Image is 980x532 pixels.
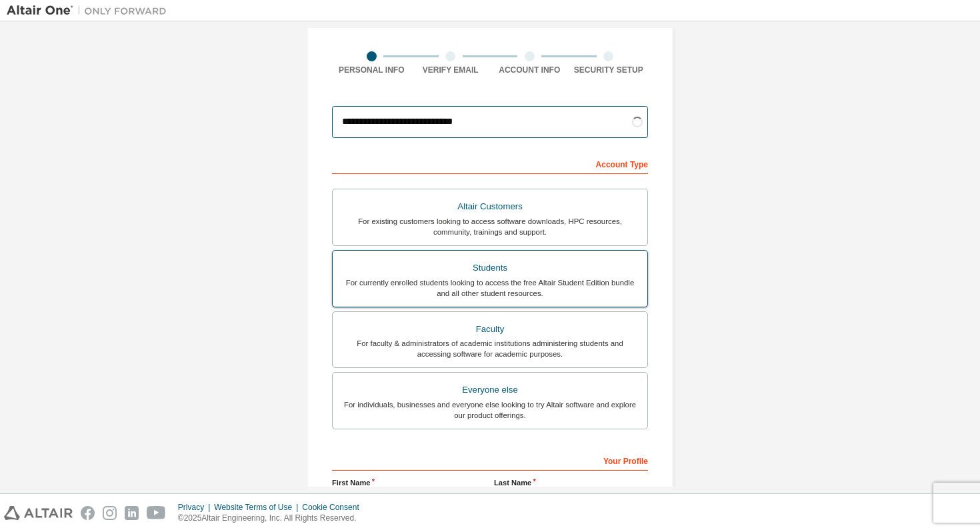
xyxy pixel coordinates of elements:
[302,502,367,513] div: Cookie Consent
[332,477,486,488] label: First Name
[341,320,639,339] div: Faculty
[81,506,95,520] img: facebook.svg
[569,65,649,75] div: Security Setup
[4,506,73,520] img: altair_logo.svg
[214,502,302,513] div: Website Terms of Use
[147,506,166,520] img: youtube.svg
[125,506,139,520] img: linkedin.svg
[178,502,214,513] div: Privacy
[341,277,639,299] div: For currently enrolled students looking to access the free Altair Student Edition bundle and all ...
[332,153,648,174] div: Account Type
[341,216,639,237] div: For existing customers looking to access software downloads, HPC resources, community, trainings ...
[341,399,639,421] div: For individuals, businesses and everyone else looking to try Altair software and explore our prod...
[7,4,173,17] img: Altair One
[341,259,639,277] div: Students
[341,338,639,359] div: For faculty & administrators of academic institutions administering students and accessing softwa...
[103,506,117,520] img: instagram.svg
[411,65,491,75] div: Verify Email
[178,513,367,524] p: © 2025 Altair Engineering, Inc. All Rights Reserved.
[490,65,569,75] div: Account Info
[341,197,639,216] div: Altair Customers
[494,477,648,488] label: Last Name
[341,381,639,399] div: Everyone else
[332,449,648,471] div: Your Profile
[332,65,411,75] div: Personal Info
